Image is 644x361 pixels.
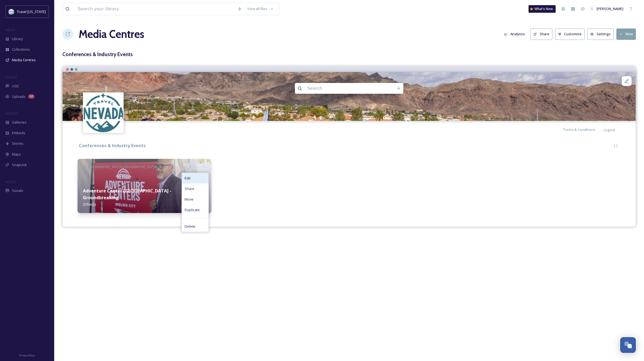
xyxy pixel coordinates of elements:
span: Embeds [12,130,25,136]
span: Privacy Policy [19,354,35,357]
input: Search your library [75,3,235,15]
span: Stories [12,141,24,146]
span: UGC [12,83,19,89]
button: Open Chat [620,337,636,353]
strong: Adventure Center [GEOGRAPHIC_DATA] - Groundbreaking [83,188,171,201]
span: Move [185,197,194,202]
span: Travel [US_STATE] [17,9,46,14]
span: 31 file(s) [83,202,96,207]
a: What's New [529,5,556,13]
span: Terms & Conditions [563,127,595,132]
button: Customise [555,28,585,40]
span: Duplicate [185,207,200,212]
span: Maps [12,152,21,157]
input: Search [305,82,379,94]
button: New [616,28,636,40]
img: Boulder City Adventure Center (20).jpg [63,72,636,121]
a: View all files [244,4,276,14]
span: [GEOGRAPHIC_DATA] [GEOGRAPHIC_DATA]... [88,164,160,169]
span: Media Centres [12,57,36,63]
span: WIDGETS [5,111,18,115]
button: Analytics [501,29,528,39]
a: Terms & Conditions [563,126,604,133]
a: Privacy Policy [19,352,35,358]
button: Settings [587,28,614,40]
span: COLLECT [5,75,17,79]
span: SnapLink [12,162,27,167]
span: SOCIALS [5,180,16,184]
span: Collections [12,47,30,52]
span: Uploads [12,94,25,99]
span: [PERSON_NAME] [597,6,623,11]
a: Analytics [501,29,530,39]
a: Settings [587,28,616,40]
span: Logout [604,127,615,132]
strong: Conferences & Industry Events [79,143,146,149]
span: Delete [185,224,195,229]
button: Share [530,28,552,40]
span: Edit [185,176,191,181]
span: Galleries [12,120,27,125]
a: Media Centres [79,26,144,42]
img: download.jpeg [9,9,14,14]
span: MEDIA [5,28,15,32]
a: [PERSON_NAME] [588,4,626,14]
h3: Conferences & Industry Events [62,50,636,58]
span: Socials [12,188,23,193]
img: download.jpeg [84,93,123,132]
div: 48 [28,94,34,99]
span: Share [185,186,194,191]
a: Customise [555,28,588,40]
span: Library [12,36,23,41]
